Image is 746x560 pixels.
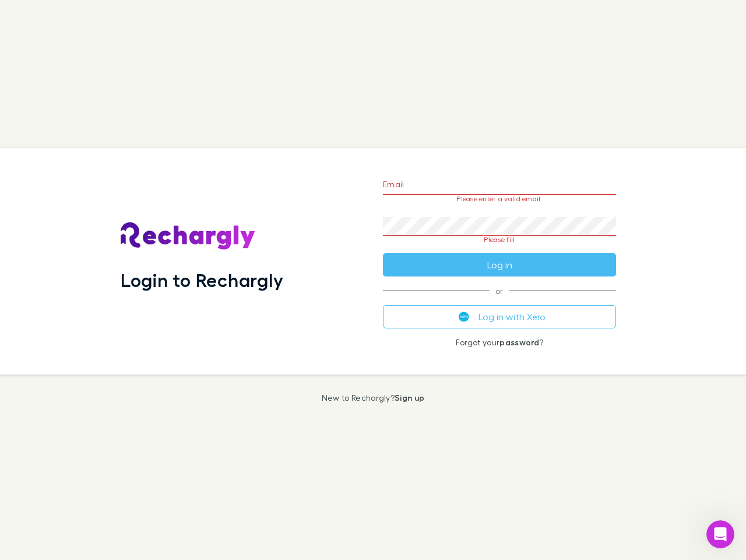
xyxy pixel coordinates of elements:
[383,290,616,291] span: or
[395,393,424,402] a: Sign up
[383,305,616,328] button: Log in with Xero
[383,195,616,203] p: Please enter a valid email.
[383,253,616,276] button: Log in
[706,520,734,548] iframe: Intercom live chat
[499,337,539,347] a: password
[383,338,616,347] p: Forgot your ?
[121,222,256,250] img: Rechargly's Logo
[383,236,616,244] p: Please fill
[459,311,469,322] img: Xero's logo
[322,393,425,402] p: New to Rechargly?
[121,269,283,291] h1: Login to Rechargly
